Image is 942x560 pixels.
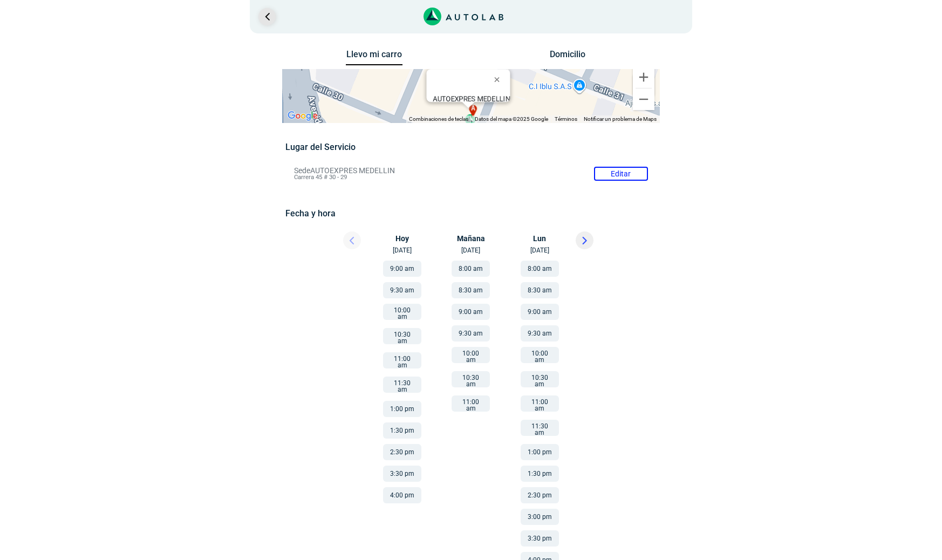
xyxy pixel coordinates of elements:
[285,142,656,152] h5: Lugar del Servicio
[383,422,421,439] button: 1:30 pm
[383,466,421,482] button: 3:30 pm
[540,49,596,65] button: Domicilio
[383,444,421,460] button: 2:30 pm
[452,304,490,320] button: 9:00 am
[452,371,490,387] button: 10:30 am
[433,95,510,103] b: AUTOEXPRES MEDELLIN
[452,282,490,298] button: 8:30 am
[383,282,421,298] button: 9:30 am
[424,11,504,21] a: Link al sitio de autolab
[383,487,421,503] button: 4:00 pm
[285,109,320,123] a: Abre esta zona en Google Maps (se abre en una nueva ventana)
[521,325,559,342] button: 9:30 am
[258,8,276,25] a: Ir al paso anterior
[521,530,559,547] button: 3:30 pm
[452,395,490,412] button: 11:00 am
[383,304,421,320] button: 10:00 am
[471,105,475,114] span: a
[521,420,559,436] button: 11:30 am
[521,487,559,503] button: 2:30 pm
[521,371,559,387] button: 10:30 am
[521,304,559,320] button: 9:00 am
[521,261,559,277] button: 8:00 am
[433,95,510,111] div: Carrera 45 # 30 - 29
[521,395,559,412] button: 11:00 am
[383,328,421,344] button: 10:30 am
[452,325,490,342] button: 9:30 am
[555,116,577,122] a: Términos (se abre en una nueva pestaña)
[475,116,548,122] span: Datos del mapa ©2025 Google
[285,208,656,218] h5: Fecha y hora
[409,115,468,123] button: Combinaciones de teclas
[346,49,402,66] button: Llevo mi carro
[383,352,421,368] button: 11:00 am
[452,261,490,277] button: 8:00 am
[487,66,513,92] button: Cerrar
[633,66,654,88] button: Ampliar
[633,88,654,110] button: Reducir
[521,347,559,363] button: 10:00 am
[452,347,490,363] button: 10:00 am
[383,261,421,277] button: 9:00 am
[383,401,421,417] button: 1:00 pm
[521,466,559,482] button: 1:30 pm
[521,509,559,525] button: 3:00 pm
[383,377,421,393] button: 11:30 am
[521,444,559,460] button: 1:00 pm
[521,282,559,298] button: 8:30 am
[285,109,320,123] img: Google
[584,116,657,122] a: Notificar un problema de Maps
